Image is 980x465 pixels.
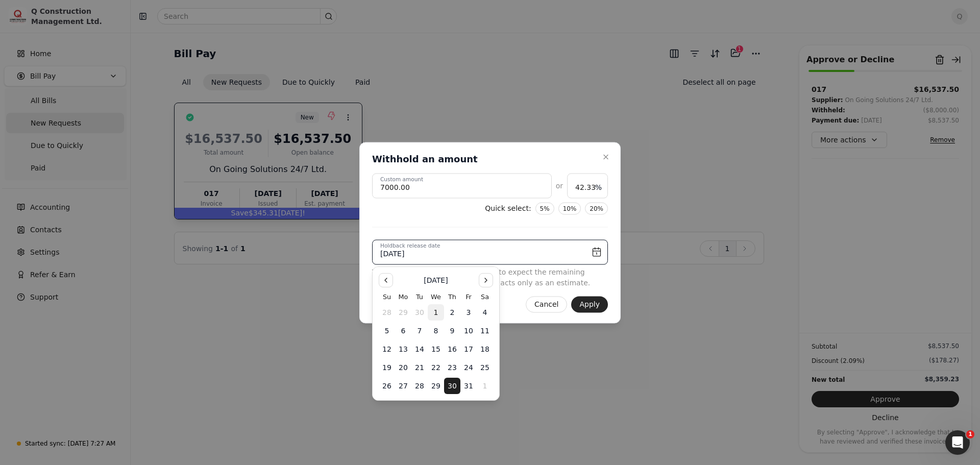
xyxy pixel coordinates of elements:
button: Wednesday, October 15th, 2025 [428,341,444,357]
button: Cancel [526,296,567,312]
button: Friday, October 31st, 2025 [460,378,477,394]
button: Saturday, October 18th, 2025 [477,341,493,357]
iframe: Intercom live chat [945,430,970,455]
div: This helps the Supplier know when to expect the remaining amount. It does not affect fees and act... [372,266,608,288]
button: Wednesday, October 29th, 2025 [428,378,444,394]
button: Thursday, October 2nd, 2025 [444,304,460,321]
button: Sunday, October 19th, 2025 [379,359,395,376]
button: Monday, October 20th, 2025 [395,359,411,376]
button: Apply [571,296,608,312]
th: Saturday [477,291,493,302]
label: Holdback release date [380,242,440,250]
th: Tuesday [411,291,428,302]
button: Thursday, October 9th, 2025 [444,323,460,339]
button: Monday, October 6th, 2025 [395,323,411,339]
button: Go to the Next Month [479,273,493,287]
button: Holdback release date [372,239,608,264]
th: Thursday [444,291,460,302]
button: Friday, October 17th, 2025 [460,341,477,357]
button: Thursday, October 23rd, 2025 [444,359,460,376]
button: Go to the Previous Month [379,273,393,287]
button: 5% [535,202,554,214]
button: 20% [585,202,608,214]
button: Wednesday, October 8th, 2025 [428,323,444,339]
button: Friday, October 24th, 2025 [460,359,477,376]
button: Monday, October 27th, 2025 [395,378,411,394]
div: or [556,180,563,191]
h2: Withhold an amount [372,153,478,165]
button: Friday, October 10th, 2025 [460,323,477,339]
span: 1 [966,430,974,438]
button: Sunday, October 26th, 2025 [379,378,395,394]
table: October 2025 [379,291,493,394]
button: Tuesday, October 21st, 2025 [411,359,428,376]
button: Saturday, October 25th, 2025 [477,359,493,376]
label: Custom amount [380,176,423,184]
th: Monday [395,291,411,302]
button: Friday, October 3rd, 2025 [460,304,477,321]
button: Thursday, October 30th, 2025, selected [444,378,460,394]
button: Today, Wednesday, October 1st, 2025 [428,304,444,321]
button: Wednesday, October 22nd, 2025 [428,359,444,376]
button: Thursday, October 16th, 2025 [444,341,460,357]
th: Friday [460,291,477,302]
div: Quick select: [485,203,531,214]
button: Sunday, October 12th, 2025 [379,341,395,357]
button: Monday, October 13th, 2025 [395,341,411,357]
button: Monday, September 29th, 2025 [395,304,411,321]
button: Tuesday, September 30th, 2025 [411,304,428,321]
th: Wednesday [428,291,444,302]
button: 10% [558,202,581,214]
button: Tuesday, October 28th, 2025 [411,378,428,394]
span: % [595,182,602,192]
button: Saturday, October 11th, 2025 [477,323,493,339]
button: Sunday, October 5th, 2025 [379,323,395,339]
button: Sunday, September 28th, 2025 [379,304,395,321]
button: Tuesday, October 7th, 2025 [411,323,428,339]
button: Saturday, November 1st, 2025 [477,378,493,394]
th: Sunday [379,291,395,302]
button: Tuesday, October 14th, 2025 [411,341,428,357]
button: Saturday, October 4th, 2025 [477,304,493,321]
